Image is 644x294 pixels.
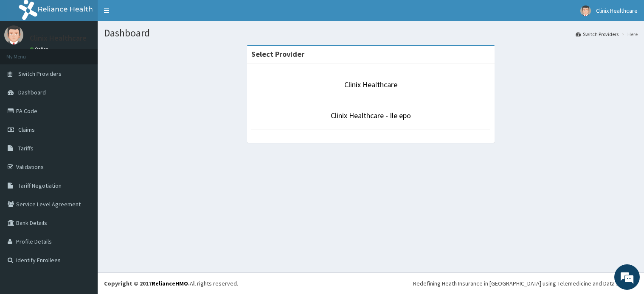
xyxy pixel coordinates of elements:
span: Dashboard [18,89,46,96]
footer: All rights reserved. [98,272,644,294]
li: Here [619,31,638,38]
span: Claims [18,126,35,133]
span: Clinix Healthcare [596,7,638,14]
a: Switch Providers [576,31,619,38]
a: Online [30,46,50,52]
span: Tariffs [18,144,34,152]
div: Redefining Heath Insurance in [GEOGRAPHIC_DATA] using Telemedicine and Data Science! [413,279,638,288]
span: Switch Providers [18,70,62,78]
a: Clinix Healthcare - Ile epo [331,111,411,120]
a: RelianceHMO [152,280,188,287]
strong: Select Provider [251,49,304,59]
h1: Dashboard [104,28,638,39]
strong: Copyright © 2017 . [104,280,190,287]
span: Tariff Negotiation [18,182,62,189]
a: Clinix Healthcare [344,80,397,89]
img: User Image [580,6,591,16]
p: Clinix Healthcare [30,34,87,42]
img: User Image [4,25,23,44]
